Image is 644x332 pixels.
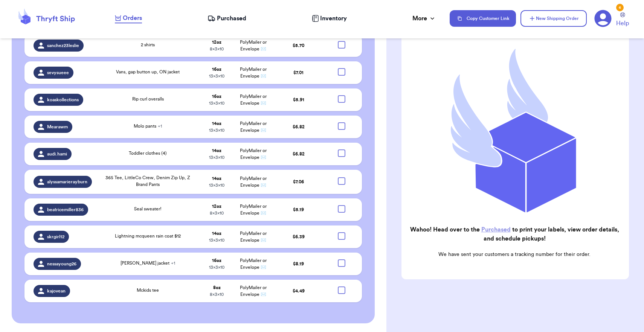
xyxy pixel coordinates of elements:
[212,67,221,72] strong: 16 oz
[240,204,267,215] span: PolyMailer or Envelope ✉️
[217,14,246,23] span: Purchased
[121,261,175,265] span: [PERSON_NAME] jacket
[293,180,304,184] span: $ 7.06
[240,148,267,160] span: PolyMailer or Envelope ✉️
[240,285,267,297] span: PolyMailer or Envelope ✉️
[240,40,267,51] span: PolyMailer or Envelope ✉️
[293,152,305,156] span: $ 6.82
[116,70,180,74] span: Vans, gap button up, ON jacket
[212,148,221,153] strong: 14 oz
[240,258,267,270] span: PolyMailer or Envelope ✉️
[209,101,224,105] span: 13 x 3 x 10
[212,231,221,236] strong: 14 oz
[293,97,304,102] span: $ 5.91
[129,151,167,155] span: Toddler clothes (4)
[171,261,175,265] span: + 1
[407,251,621,258] p: We have sent your customers a tracking number for their order.
[47,207,84,213] span: beatricemiller836
[293,289,305,293] span: $ 4.49
[137,288,159,292] span: Mckids tee
[132,97,164,101] span: Rip curl overalls
[47,288,66,294] span: kajovean
[210,47,224,51] span: 8 x 3 x 10
[312,14,347,23] a: Inventory
[293,125,305,129] span: $ 6.82
[212,40,221,44] strong: 12 oz
[240,176,267,187] span: PolyMailer or Envelope ✉️
[47,234,64,240] span: skrgirl12
[616,19,629,28] span: Help
[123,14,142,23] span: Orders
[115,234,181,238] span: Lightning mcqueen rain coat $12
[240,67,267,78] span: PolyMailer or Envelope ✉️
[293,207,304,212] span: $ 5.19
[47,179,87,185] span: alyssamarierayburn
[616,4,624,11] div: 6
[105,175,190,187] span: 365 Tee, LittleCo Crew, Denim Zip Up, Z Brand Pants
[208,14,246,23] a: Purchased
[47,124,68,130] span: Mearawm
[209,74,224,78] span: 13 x 3 x 10
[212,176,221,181] strong: 14 oz
[320,14,347,23] span: Inventory
[47,43,79,49] span: sanchez23leslie
[115,14,142,23] a: Orders
[450,10,516,27] button: Copy Customer Link
[158,124,162,128] span: + 1
[47,70,69,76] span: sevysueee
[240,231,267,242] span: PolyMailer or Envelope ✉️
[212,94,221,99] strong: 16 oz
[209,128,224,132] span: 13 x 3 x 10
[213,285,221,290] strong: 8 oz
[134,207,162,211] span: Seal sweater!
[47,151,67,157] span: audi.hami
[210,292,224,297] span: 8 x 3 x 10
[520,10,587,27] button: New Shipping Order
[134,124,162,128] span: Molo pants
[481,227,511,233] a: Purchased
[209,155,224,160] span: 13 x 3 x 10
[210,211,224,215] span: 8 x 3 x 10
[209,183,224,187] span: 13 x 3 x 10
[293,235,305,239] span: $ 6.39
[47,261,76,267] span: nessayoung26
[212,258,221,263] strong: 16 oz
[293,43,304,48] span: $ 5.70
[209,238,224,242] span: 13 x 3 x 10
[141,43,155,47] span: 2 shirts
[293,70,304,75] span: $ 7.01
[616,12,629,28] a: Help
[47,97,79,103] span: koaskollections
[412,14,436,23] div: More
[212,121,221,126] strong: 14 oz
[240,94,267,105] span: PolyMailer or Envelope ✉️
[293,262,304,266] span: $ 8.19
[209,265,224,270] span: 13 x 3 x 10
[407,225,621,243] h2: Wahoo! Head over to the to print your labels, view order details, and schedule pickups!
[594,10,612,27] a: 6
[212,204,221,209] strong: 12 oz
[240,121,267,132] span: PolyMailer or Envelope ✉️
